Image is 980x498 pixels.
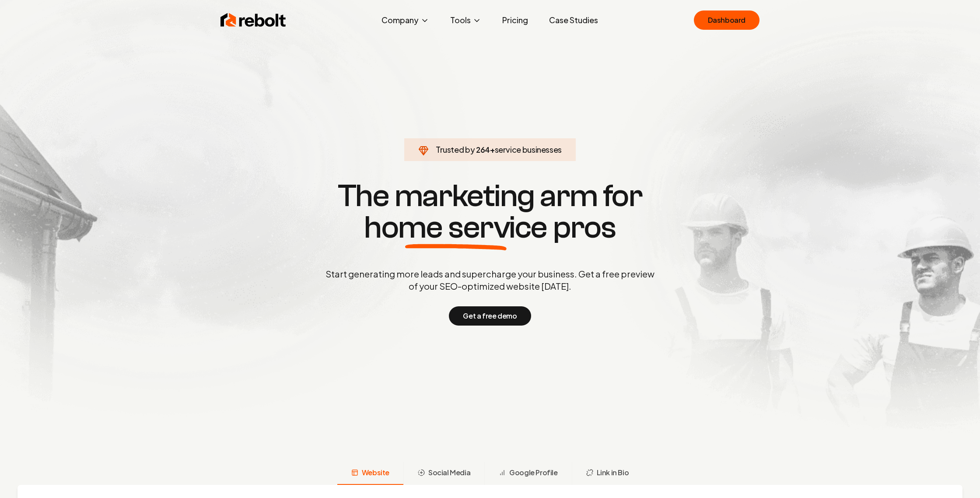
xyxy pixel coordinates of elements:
[495,144,562,154] span: service businesses
[597,467,629,478] span: Link in Bio
[572,462,643,485] button: Link in Bio
[364,212,547,243] span: home service
[362,467,389,478] span: Website
[443,11,488,29] button: Tools
[220,11,286,29] img: Rebolt Logo
[436,144,475,154] span: Trusted by
[428,467,470,478] span: Social Media
[374,11,436,29] button: Company
[324,268,656,292] p: Start generating more leads and supercharge your business. Get a free preview of your SEO-optimiz...
[280,180,700,243] h1: The marketing arm for pros
[509,467,557,478] span: Google Profile
[542,11,605,29] a: Case Studies
[490,144,495,154] span: +
[495,11,535,29] a: Pricing
[403,462,484,485] button: Social Media
[337,462,403,485] button: Website
[476,144,490,156] span: 264
[484,462,571,485] button: Google Profile
[449,306,531,326] button: Get a free demo
[694,11,759,30] a: Dashboard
